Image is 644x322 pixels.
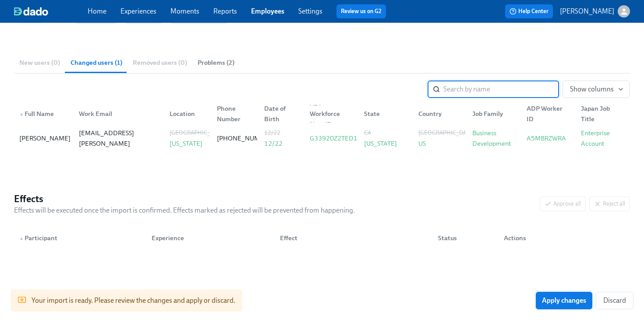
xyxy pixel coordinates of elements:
a: Home [88,7,106,15]
a: Reports [213,7,237,15]
span: Show columns [570,85,623,94]
div: [GEOGRAPHIC_DATA] [170,128,225,138]
div: [US_STATE] [364,138,408,149]
h4: Effects [14,192,355,206]
div: A5MBRZWRA [527,133,570,143]
div: Work Email [72,105,163,122]
span: Problems (2) [198,58,234,68]
div: ▲Participant [16,229,145,247]
button: Discard [596,292,633,309]
a: Review us on G2 [341,7,382,16]
div: State [357,105,411,122]
div: US [418,138,474,149]
div: [PHONE_NUMBER] [217,133,274,143]
div: ADP Worker ID [523,103,574,124]
div: Date of Birth [257,105,303,122]
div: ADP Workforce Now ID [306,98,357,129]
div: CA [364,128,408,138]
div: ADP Worker ID [520,105,574,122]
div: Location [166,108,210,119]
span: Discard [603,296,626,305]
div: State [361,108,411,119]
div: [GEOGRAPHIC_DATA] [418,128,474,138]
button: Show columns [563,80,630,98]
span: Changed users (1) [71,58,122,68]
div: Experience [145,229,273,247]
div: Business Development [472,128,516,149]
span: Help Center [510,7,548,16]
div: Effect [276,233,431,243]
img: dado [14,7,48,16]
button: Review us on G2 [336,4,386,18]
div: Japan Job Title [577,103,628,124]
div: Participant [16,233,145,243]
button: Apply changes [536,292,592,309]
div: Job Family [465,105,520,122]
div: Experience [148,233,273,243]
div: Work Email [75,108,163,119]
div: Actions [497,229,580,247]
div: Phone Number [213,103,257,124]
div: Effect [273,229,431,247]
div: ▲Full Name [16,105,72,122]
button: Help Center [505,4,553,18]
div: Location [163,105,210,122]
div: Job Family [469,108,520,119]
a: Moments [170,7,199,15]
div: 12/22 [264,128,299,138]
div: Actions [500,233,580,243]
div: 12/22 [264,138,299,149]
input: Search by name [443,80,559,98]
span: ▲ [19,236,24,241]
div: G33920Z2TED1KS6Z [310,133,372,143]
div: [PERSON_NAME][EMAIL_ADDRESS][PERSON_NAME][DOMAIN_NAME] [79,117,159,159]
a: Experiences [120,7,156,15]
a: Employees [251,7,284,15]
a: dado [14,7,88,16]
div: [US_STATE] [170,138,225,149]
div: Country [415,108,466,119]
button: [PERSON_NAME] [560,5,630,17]
div: Country [411,105,466,122]
div: Status [431,229,497,247]
div: Your import is ready. Please review the changes and apply or discard. [32,292,235,309]
div: Lead Enterprise Account Manager [581,117,625,159]
div: [PERSON_NAME] [19,133,71,143]
span: Apply changes [542,296,586,305]
p: Effects will be executed once the import is confirmed. Effects marked as rejected will be prevent... [14,206,355,215]
a: Settings [298,7,322,15]
div: Japan Job Title [574,105,628,122]
div: ADP Workforce Now ID [303,105,357,122]
div: Full Name [16,108,72,119]
div: Status [435,233,497,243]
span: ▲ [19,112,24,116]
div: Phone Number [210,105,257,122]
p: [PERSON_NAME] [560,7,614,16]
div: Date of Birth [261,103,303,124]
